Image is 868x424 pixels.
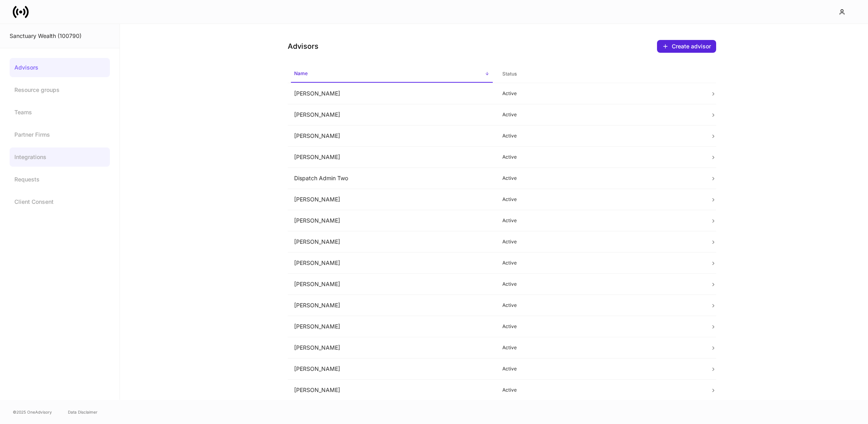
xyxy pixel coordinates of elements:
[499,66,701,82] span: Status
[294,70,308,77] h6: Name
[288,358,496,380] td: [PERSON_NAME]
[502,217,698,224] p: Active
[502,154,698,160] p: Active
[502,175,698,181] p: Active
[10,32,110,40] div: Sanctuary Wealth (100790)
[10,170,110,189] a: Requests
[502,133,698,139] p: Active
[502,111,698,118] p: Active
[288,125,496,147] td: [PERSON_NAME]
[10,58,110,77] a: Advisors
[288,316,496,337] td: [PERSON_NAME]
[10,103,110,122] a: Teams
[502,196,698,203] p: Active
[657,40,716,53] button: Create advisor
[288,253,496,274] td: [PERSON_NAME]
[288,168,496,189] td: Dispatch Admin Two
[288,337,496,358] td: [PERSON_NAME]
[10,80,110,100] a: Resource groups
[291,66,493,83] span: Name
[288,104,496,125] td: [PERSON_NAME]
[10,192,110,211] a: Client Consent
[288,147,496,168] td: [PERSON_NAME]
[502,239,698,245] p: Active
[502,90,698,97] p: Active
[288,83,496,104] td: [PERSON_NAME]
[502,366,698,372] p: Active
[672,42,711,50] div: Create advisor
[288,231,496,253] td: [PERSON_NAME]
[288,274,496,295] td: [PERSON_NAME]
[288,380,496,401] td: [PERSON_NAME]
[288,210,496,231] td: [PERSON_NAME]
[10,147,110,167] a: Integrations
[10,125,110,144] a: Partner Firms
[502,302,698,309] p: Active
[502,70,517,78] h6: Status
[502,387,698,393] p: Active
[502,281,698,287] p: Active
[13,409,52,415] span: © 2025 OneAdvisory
[288,189,496,210] td: [PERSON_NAME]
[68,409,98,415] a: Data Disclaimer
[502,260,698,266] p: Active
[288,42,319,51] h4: Advisors
[502,344,698,351] p: Active
[502,323,698,330] p: Active
[288,295,496,316] td: [PERSON_NAME]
